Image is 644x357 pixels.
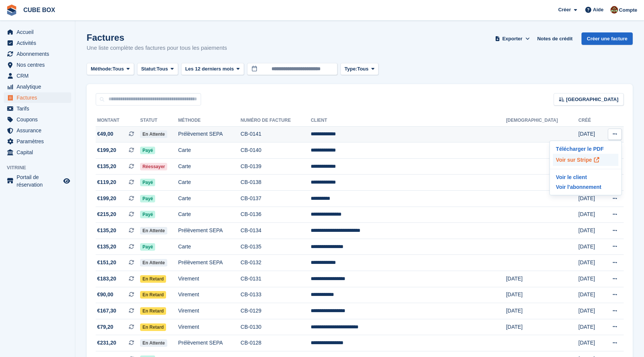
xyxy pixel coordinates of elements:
td: Virement [178,287,241,303]
a: menu [4,114,71,125]
span: Payé [140,147,155,154]
th: Méthode [178,115,241,127]
span: €135,20 [97,243,116,251]
td: [DATE] [578,271,602,287]
span: Nos centres [17,60,62,70]
span: €79,20 [97,323,113,331]
img: stora-icon-8386f47178a22dfd0bd8f6a31ec36ba5ce8667c1dd55bd0f319d3a0aa187defe.svg [6,5,17,16]
td: Carte [178,191,241,207]
span: Les 12 derniers mois [185,65,234,73]
img: alex soubira [610,6,618,14]
td: [DATE] [578,335,602,351]
td: CB-0138 [241,175,311,191]
a: menu [4,81,71,92]
td: [DATE] [506,287,578,303]
span: €135,20 [97,162,116,170]
span: En retard [140,307,166,315]
p: Voir l'abonnement [553,182,618,192]
td: CB-0136 [241,207,311,223]
span: Tarifs [17,103,62,114]
a: menu [4,173,71,188]
span: Créer [558,6,571,14]
td: [DATE] [578,223,602,239]
td: CB-0134 [241,223,311,239]
span: Vitrine [7,164,75,172]
td: CB-0140 [241,142,311,159]
a: menu [4,27,71,37]
span: Payé [140,179,155,186]
a: menu [4,92,71,103]
td: Virement [178,271,241,287]
td: CB-0137 [241,191,311,207]
td: Carte [178,142,241,159]
td: [DATE] [578,126,602,142]
td: CB-0141 [241,126,311,142]
button: Statut: Tous [137,63,178,75]
td: Carte [178,158,241,175]
td: Prélèvement SEPA [178,223,241,239]
td: [DATE] [578,255,602,271]
span: €167,30 [97,307,116,315]
span: Portail de réservation [17,173,62,188]
td: CB-0128 [241,335,311,351]
span: €231,20 [97,339,116,347]
td: [DATE] [578,303,602,319]
th: [DEMOGRAPHIC_DATA] [506,115,578,127]
p: Une liste complète des factures pour tous les paiements [87,44,227,52]
span: €135,20 [97,227,116,234]
td: Prélèvement SEPA [178,126,241,142]
p: Voir le client [553,172,618,182]
th: Statut [140,115,178,127]
td: CB-0132 [241,255,311,271]
a: menu [4,147,71,158]
span: Analytique [17,81,62,92]
span: Activités [17,38,62,48]
span: Accueil [17,27,62,37]
span: €90,00 [97,291,113,299]
span: €199,20 [97,195,116,202]
th: Montant [96,115,140,127]
span: Exporter [502,35,522,43]
span: Aide [593,6,603,14]
button: Type: Tous [340,63,379,75]
span: Abonnements [17,49,62,59]
span: Payé [140,211,155,218]
a: Télécharger le PDF [553,144,618,154]
span: Type: [345,65,357,73]
a: menu [4,136,71,147]
button: Exporter [493,32,531,45]
a: menu [4,38,71,48]
span: [GEOGRAPHIC_DATA] [566,96,618,103]
th: Créé [578,115,602,127]
button: Méthode: Tous [87,63,134,75]
span: Tous [113,65,124,73]
td: Virement [178,319,241,335]
td: [DATE] [506,319,578,335]
a: menu [4,103,71,114]
span: €183,20 [97,275,116,283]
span: €49,00 [97,130,113,138]
span: En retard [140,323,166,331]
td: CB-0129 [241,303,311,319]
td: CB-0133 [241,287,311,303]
td: Prélèvement SEPA [178,335,241,351]
td: [DATE] [578,287,602,303]
td: CB-0135 [241,239,311,255]
span: €199,20 [97,146,116,154]
a: Créer une facture [581,32,633,45]
td: CB-0130 [241,319,311,335]
h1: Factures [87,32,227,43]
td: CB-0131 [241,271,311,287]
button: Les 12 derniers mois [181,63,244,75]
td: [DATE] [506,303,578,319]
td: CB-0139 [241,158,311,175]
span: €119,20 [97,178,116,186]
td: Prélèvement SEPA [178,255,241,271]
span: Méthode: [91,65,113,73]
p: Voir sur Stripe [553,154,618,166]
td: Virement [178,303,241,319]
span: €215,20 [97,210,116,218]
span: En retard [140,291,166,299]
span: €151,20 [97,259,116,267]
